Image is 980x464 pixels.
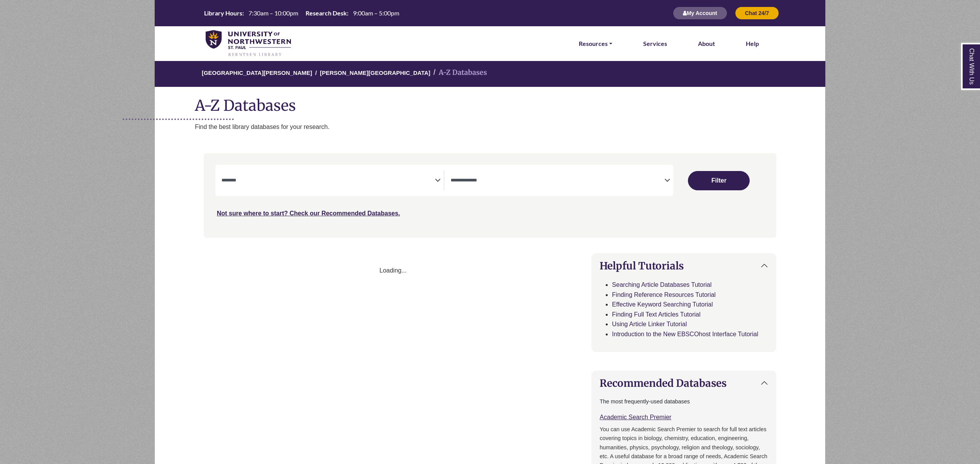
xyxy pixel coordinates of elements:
a: My Account [673,10,727,16]
a: Introduction to the New EBSCOhost Interface Tutorial [612,331,758,337]
p: The most frequently-used databases [600,397,768,406]
button: Recommended Databases [592,371,776,395]
div: Loading... [204,266,582,276]
nav: Search filters [204,153,776,237]
a: Resources [579,39,612,49]
a: [GEOGRAPHIC_DATA][PERSON_NAME] [202,68,312,76]
a: Services [643,39,667,49]
textarea: Filter [451,178,664,184]
table: Hours Today [201,9,402,16]
a: [PERSON_NAME][GEOGRAPHIC_DATA] [320,68,430,76]
button: My Account [673,7,727,20]
li: A-Z Databases [430,67,487,78]
a: Searching Article Databases Tutorial [612,281,711,288]
button: Helpful Tutorials [592,254,776,278]
button: Chat 24/7 [735,7,779,20]
a: Not sure where to start? Check our Recommended Databases. [217,210,400,217]
a: Chat 24/7 [735,10,779,16]
th: Research Desk: [302,9,349,17]
h1: A-Z Databases [155,91,825,114]
a: About [698,39,715,49]
button: Submit for Search Results [688,171,750,190]
a: Hours Today [201,9,402,18]
a: Using Article Linker Tutorial [612,321,687,327]
nav: breadcrumb [154,60,825,87]
p: Find the best library databases for your research. [195,122,825,132]
span: 9:00am – 5:00pm [353,9,399,17]
a: Finding Reference Resources Tutorial [612,291,716,298]
span: 7:30am – 10:00pm [248,9,298,17]
a: Help [746,39,759,49]
img: library_home [206,30,291,57]
a: Finding Full Text Articles Tutorial [612,311,700,318]
a: Academic Search Premier [600,414,671,420]
th: Library Hours: [201,9,244,17]
textarea: Filter [221,178,435,184]
a: Effective Keyword Searching Tutorial [612,301,713,308]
